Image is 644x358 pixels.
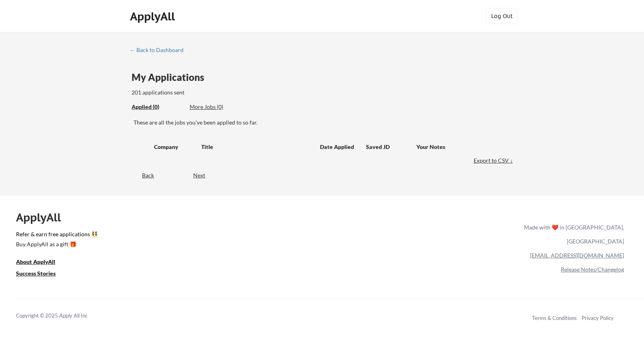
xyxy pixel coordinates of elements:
[16,241,96,247] div: Buy ApplyAll as a gift 🎁
[16,269,66,279] a: Success Stories
[154,143,194,151] div: Company
[130,47,190,55] a: ← Back to Dashboard
[130,10,177,23] div: ApplyAll
[130,171,154,179] div: Back
[16,258,55,265] u: About ApplyAll
[320,143,355,151] div: Date Applied
[530,252,624,259] a: [EMAIL_ADDRESS][DOMAIN_NAME]
[16,312,108,320] div: Copyright © 2025 Apply All Inc
[416,143,508,151] div: Your Notes
[190,103,248,111] div: These are job applications we think you'd be a good fit for, but couldn't apply you to automatica...
[532,315,577,321] a: Terms & Conditions
[16,211,70,224] div: ApplyAll
[474,157,515,165] div: Export to CSV ↓
[521,220,624,248] div: Made with ❤️ in [GEOGRAPHIC_DATA], [GEOGRAPHIC_DATA]
[132,103,184,111] div: Applied (0)
[561,266,624,273] a: Release Notes/Changelog
[582,315,614,321] a: Privacy Policy
[190,103,248,111] div: More Jobs (0)
[130,47,190,53] div: ← Back to Dashboard
[193,171,214,179] div: Next
[16,231,357,240] a: Refer & earn free applications 👯‍♀️
[201,143,312,151] div: Title
[486,8,518,24] button: Log Out
[134,119,515,127] div: These are all the jobs you've been applied to so far.
[16,270,56,277] u: Success Stories
[132,88,286,97] div: 201 applications sent
[16,257,66,267] a: About ApplyAll
[366,139,416,154] div: Saved JD
[16,240,96,250] a: Buy ApplyAll as a gift 🎁
[132,103,184,111] div: These are all the jobs you've been applied to so far.
[132,72,211,82] div: My Applications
